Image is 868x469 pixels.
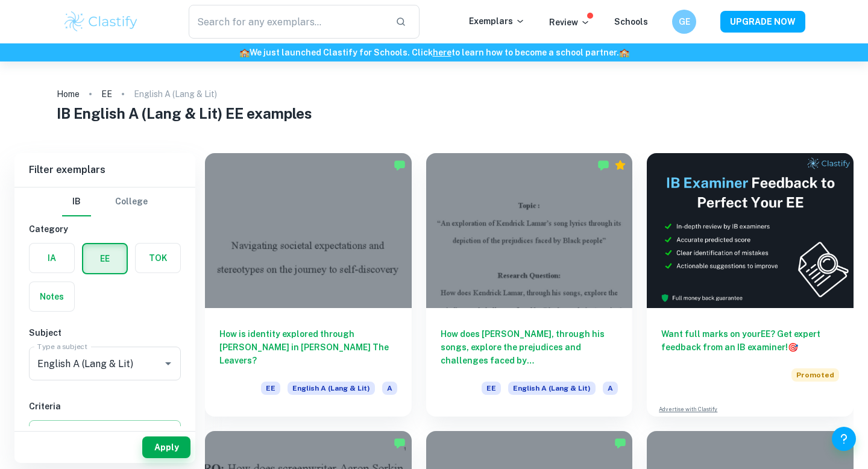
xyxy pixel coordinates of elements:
button: UPGRADE NOW [720,11,805,33]
button: Notes [30,282,74,311]
div: Filter type choice [62,187,148,216]
span: A [382,382,397,395]
span: Promoted [791,368,839,382]
img: Clastify logo [63,10,139,34]
button: IB [62,187,91,216]
p: Review [549,16,590,29]
img: Marked [614,437,626,449]
a: Advertise with Clastify [659,405,717,414]
a: How does [PERSON_NAME], through his songs, explore the prejudices and challenges faced by [DEMOGR... [426,153,633,417]
p: English A (Lang & Lit) [134,87,217,101]
h6: Want full marks on your EE ? Get expert feedback from an IB examiner! [661,327,839,354]
button: EE [83,244,127,273]
h6: We just launched Clastify for Schools. Click to learn how to become a school partner. [2,46,866,59]
span: 🏫 [619,48,629,57]
span: 🏫 [239,48,250,57]
a: Home [57,86,80,102]
input: Search for any exemplars... [189,5,386,39]
h6: How does [PERSON_NAME], through his songs, explore the prejudices and challenges faced by [DEMOGR... [441,327,618,367]
label: Type a subject [37,341,87,351]
button: IA [30,244,74,272]
div: Premium [614,159,626,171]
a: here [433,48,451,57]
a: EE [101,86,112,102]
span: 🎯 [788,342,798,352]
h6: Criteria [29,400,181,413]
button: College [115,187,148,216]
span: EE [482,382,501,395]
img: Marked [394,437,406,449]
span: A [603,382,618,395]
a: Want full marks on yourEE? Get expert feedback from an IB examiner!PromotedAdvertise with Clastify [647,153,854,417]
span: EE [261,382,280,395]
button: Select [29,420,181,442]
h6: GE [678,15,691,28]
span: English A (Lang & Lit) [288,382,375,395]
a: Schools [614,17,648,27]
span: English A (Lang & Lit) [508,382,596,395]
h6: Category [29,222,181,236]
button: GE [672,10,696,34]
h1: IB English A (Lang & Lit) EE examples [57,102,812,124]
h6: Filter exemplars [14,153,195,187]
h6: How is identity explored through [PERSON_NAME] in [PERSON_NAME] The Leavers? [219,327,397,367]
img: Marked [597,159,609,171]
button: Apply [142,436,190,458]
a: How is identity explored through [PERSON_NAME] in [PERSON_NAME] The Leavers?EEEnglish A (Lang & L... [205,153,412,417]
button: Help and Feedback [832,427,856,451]
img: Marked [394,159,406,171]
h6: Subject [29,326,181,339]
p: Exemplars [469,14,525,28]
img: Thumbnail [647,153,854,308]
button: Open [160,355,177,372]
button: TOK [136,244,180,272]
